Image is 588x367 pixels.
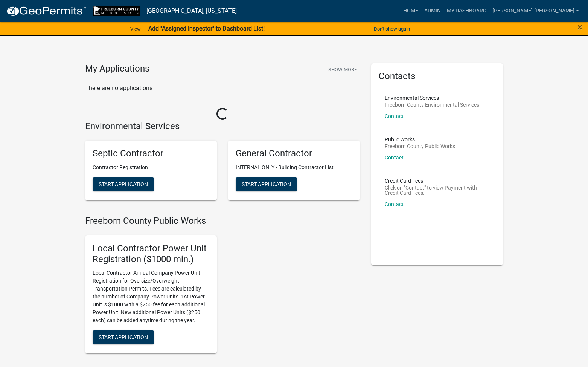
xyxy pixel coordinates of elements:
[371,23,413,35] button: Don't show again
[85,121,360,132] h4: Environmental Services
[400,4,421,18] a: Home
[577,22,582,32] span: ×
[385,178,489,183] p: Credit Card Fees
[444,4,489,18] a: My Dashboard
[93,148,209,159] h5: Septic Contractor
[489,4,582,18] a: [PERSON_NAME].[PERSON_NAME]
[93,164,209,171] p: Contractor Registration
[385,95,479,101] p: Environmental Services
[93,243,209,265] h5: Local Contractor Power Unit Registration ($1000 min.)
[242,181,291,187] span: Start Application
[385,113,404,119] a: Contact
[236,177,297,191] button: Start Application
[99,181,148,187] span: Start Application
[93,6,140,16] img: Freeborn County, Minnesota
[421,4,444,18] a: Admin
[385,137,455,142] p: Public Works
[85,63,149,75] h4: My Applications
[325,63,360,76] button: Show More
[148,25,265,32] strong: Add "Assigned Inspector" to Dashboard List!
[385,144,455,149] p: Freeborn County Public Works
[385,185,489,196] p: Click on "Contact" to view Payment with Credit Card Fees.
[385,154,404,161] a: Contact
[385,201,404,207] a: Contact
[93,330,154,344] button: Start Application
[85,216,360,226] h4: Freeborn County Public Works
[127,23,144,35] a: View
[577,23,582,32] button: Close
[379,71,495,82] h5: Contacts
[385,102,479,107] p: Freeborn County Environmental Services
[99,334,148,340] span: Start Application
[236,148,352,159] h5: General Contractor
[93,177,154,191] button: Start Application
[93,269,209,324] p: Local Contractor Annual Company Power Unit Registration for Oversize/Overweight Transportation Pe...
[85,84,360,93] p: There are no applications
[236,164,352,171] p: INTERNAL ONLY - Building Contractor List
[146,5,237,17] a: [GEOGRAPHIC_DATA], [US_STATE]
